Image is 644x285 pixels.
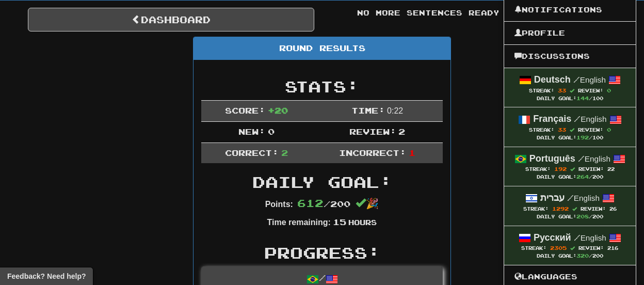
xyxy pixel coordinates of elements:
span: Open feedback widget [7,271,86,281]
span: Correct: [225,148,279,157]
strong: עברית [540,193,565,203]
strong: Русский [534,232,571,243]
strong: Português [529,153,575,164]
a: Deutsch /English Streak: 33 Review: 0 Daily Goal:144/100 [504,68,636,107]
div: Daily Goal: /200 [514,213,625,220]
span: 208 [576,213,589,219]
span: Streak: [529,88,554,93]
span: 0 : 22 [387,106,403,115]
small: English [573,75,606,84]
a: Dashboard [28,8,314,31]
h2: Stats: [201,78,443,95]
span: + 20 [268,105,288,115]
span: / [573,75,580,84]
span: Streak includes today. [570,88,574,93]
a: Languages [504,270,636,283]
span: 2 [398,126,405,136]
strong: Points: [265,200,293,209]
a: עברית /English Streak: 1292 Review: 26 Daily Goal:208/200 [504,186,636,225]
span: Review: [578,127,603,133]
div: Daily Goal: /100 [514,94,625,102]
span: 0 [607,126,611,133]
span: 320 [576,252,589,259]
span: Review: [581,206,606,212]
span: Review: [578,88,603,93]
div: No more sentences ready for review! 🙌 [330,8,616,18]
span: / [574,233,581,242]
span: 1292 [552,205,569,212]
span: Streak includes today. [570,167,575,171]
h2: Progress: [201,244,443,261]
strong: Français [533,114,571,124]
span: 612 [297,197,324,209]
strong: Deutsch [534,74,571,85]
small: English [567,194,600,202]
span: 22 [607,166,615,172]
small: English [574,115,606,123]
span: 33 [558,126,566,133]
strong: Time remaining: [267,218,331,227]
span: 0 [268,126,275,136]
span: / [567,193,574,202]
span: Score: [225,105,265,115]
span: 2305 [550,245,567,251]
small: English [578,154,610,163]
span: / 200 [297,199,350,209]
div: Daily Goal: /200 [514,173,625,181]
span: Streak: [521,245,546,251]
span: 144 [576,95,589,101]
span: New: [238,126,265,136]
span: Streak includes today. [570,246,575,250]
span: 🎉 [356,198,379,209]
span: / [574,114,581,123]
span: 15 [333,217,346,227]
span: Streak: [525,166,551,172]
small: Hours [348,218,377,227]
span: 0 [607,87,611,93]
div: Daily Goal: /100 [514,134,625,141]
span: Incorrect: [339,148,406,157]
span: 192 [576,134,589,140]
span: 264 [576,173,589,180]
span: 192 [554,166,567,172]
h2: Daily Goal: [201,173,443,191]
span: Streak: [523,206,549,212]
a: Notifications [504,3,636,17]
span: 216 [607,245,618,251]
span: 1 [409,148,415,157]
span: 26 [609,206,617,212]
a: Português /English Streak: 192 Review: 22 Daily Goal:264/200 [504,147,636,186]
a: Français /English Streak: 33 Review: 0 Daily Goal:192/100 [504,107,636,146]
span: 33 [558,87,566,93]
span: Time: [351,105,385,115]
span: Review: [349,126,396,136]
span: Streak includes today. [570,128,574,132]
span: Review: [578,245,604,251]
a: Profile [504,26,636,40]
div: Daily Goal: /200 [514,252,625,260]
a: Discussions [504,50,636,63]
small: English [574,233,606,242]
span: Review: [578,166,604,172]
span: Streak: [529,127,554,133]
a: Русский /English Streak: 2305 Review: 216 Daily Goal:320/200 [504,226,636,265]
div: Round Results [194,37,450,60]
span: Streak includes today. [572,207,577,211]
span: / [578,154,585,163]
span: 2 [281,148,288,157]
